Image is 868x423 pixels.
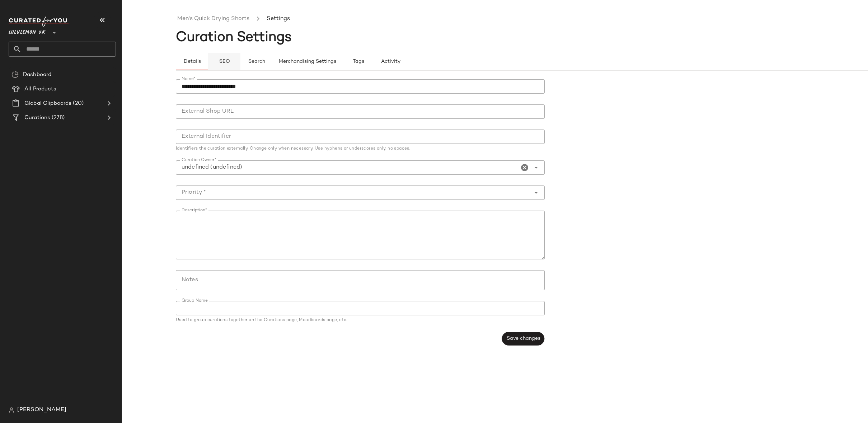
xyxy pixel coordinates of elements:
span: [PERSON_NAME] [17,406,66,414]
span: Tags [352,59,364,65]
div: Used to group curations together on the Curations page, Moodboards page, etc. [176,318,545,323]
i: Open [532,163,540,172]
i: Open [532,188,540,197]
span: Lululemon UK [9,24,46,37]
i: Clear Curation Owner* [520,163,529,172]
span: Activity [381,59,400,65]
img: cfy_white_logo.C9jOOHJF.svg [9,17,70,27]
span: Curations [24,114,50,122]
div: Identifiers the curation externally. Change only when necessary. Use hyphens or underscores only,... [176,147,545,151]
span: Save changes [506,336,540,342]
span: All Products [24,85,56,93]
span: Search [248,59,265,65]
span: Details [183,59,201,65]
img: svg%3e [11,71,19,78]
img: svg%3e [9,407,14,413]
span: (278) [50,114,65,122]
span: Curation Settings [176,30,292,45]
span: Merchandising Settings [278,59,336,65]
span: (20) [71,99,84,108]
li: Settings [265,14,291,24]
span: Dashboard [23,71,51,79]
span: SEO [219,59,230,65]
button: Save changes [502,332,544,346]
a: Men's Quick Drying Shorts [177,14,249,24]
span: Global Clipboards [24,99,71,108]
